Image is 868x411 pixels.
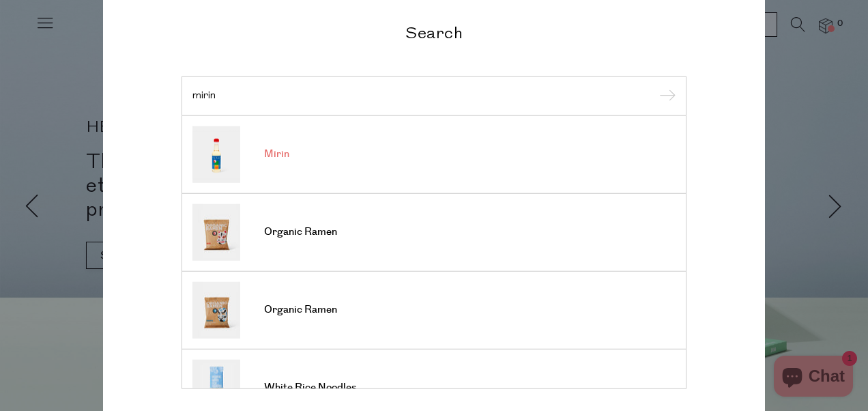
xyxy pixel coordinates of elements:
span: Organic Ramen [264,303,337,317]
a: Organic Ramen [192,281,676,338]
span: Organic Ramen [264,225,337,239]
a: Mirin [192,126,676,182]
h2: Search [182,23,686,42]
input: Search [192,91,676,101]
a: Organic Ramen [192,203,676,260]
img: Organic Ramen [192,203,240,260]
span: White Rice Noodles [264,381,356,395]
span: Mirin [264,147,289,161]
img: Organic Ramen [192,281,240,338]
img: Mirin [192,126,240,182]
